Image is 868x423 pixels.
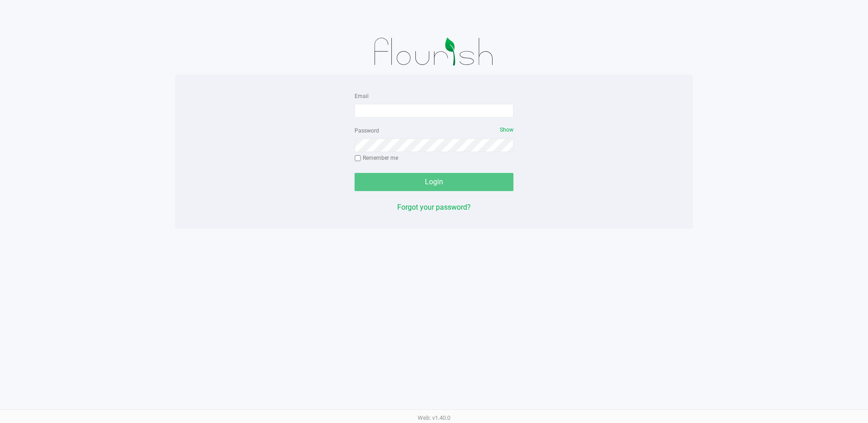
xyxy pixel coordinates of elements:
[397,202,471,213] button: Forgot your password?
[500,127,513,133] span: Show
[355,127,379,135] label: Password
[355,92,369,100] label: Email
[355,155,361,162] input: Remember me
[355,154,398,162] label: Remember me
[418,414,450,421] span: Web: v1.40.0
